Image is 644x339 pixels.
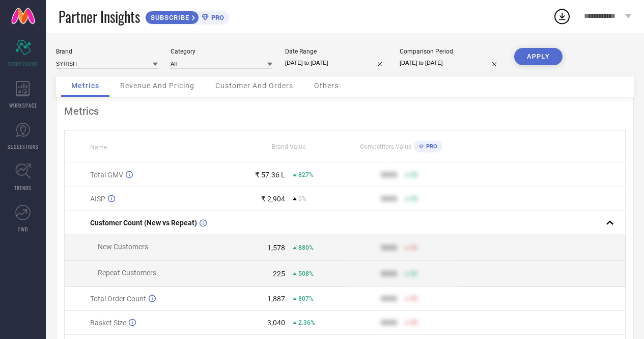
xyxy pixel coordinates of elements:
[261,195,285,203] div: ₹ 2,904
[272,143,305,150] span: Brand Value
[273,270,285,278] div: 225
[400,48,501,55] div: Comparison Period
[90,195,105,203] span: AISP
[424,143,437,150] span: PRO
[71,82,99,90] span: Metrics
[285,58,387,68] input: Select date range
[410,171,417,178] span: 50
[90,144,107,151] span: Name
[298,270,314,277] span: 508%
[9,101,37,109] span: WORKSPACE
[410,319,417,326] span: 50
[90,219,197,227] span: Customer Count (New vs Repeat)
[267,244,285,252] div: 1,578
[18,225,28,233] span: FWD
[255,171,285,179] div: ₹ 57.36 L
[410,270,417,277] span: 50
[8,60,38,68] span: SCORECARDS
[98,269,156,277] span: Repeat Customers
[285,48,387,55] div: Date Range
[381,244,397,252] div: 9999
[59,6,140,27] span: Partner Insights
[215,82,293,90] span: Customer And Orders
[298,295,314,302] span: 807%
[267,295,285,303] div: 1,887
[314,82,339,90] span: Others
[298,171,314,178] span: 827%
[298,244,314,251] span: 880%
[514,48,563,65] button: APPLY
[381,171,397,179] div: 9999
[90,319,126,327] span: Basket Size
[400,58,501,68] input: Select comparison period
[145,8,229,24] a: SUBSCRIBEPRO
[120,82,194,90] span: Revenue And Pricing
[381,195,397,203] div: 9999
[209,14,224,21] span: PRO
[381,270,397,278] div: 9999
[64,105,626,117] div: Metrics
[14,184,32,192] span: TRENDS
[410,295,417,302] span: 50
[56,48,158,55] div: Brand
[98,243,148,251] span: New Customers
[553,7,571,25] div: Open download list
[267,319,285,327] div: 3,040
[360,143,411,150] span: Competitors Value
[171,48,272,55] div: Category
[8,143,39,150] span: SUGGESTIONS
[90,171,123,179] span: Total GMV
[381,319,397,327] div: 9999
[410,195,417,202] span: 50
[298,195,306,202] span: 0%
[381,295,397,303] div: 9999
[90,295,146,303] span: Total Order Count
[146,14,192,21] span: SUBSCRIBE
[410,244,417,251] span: 50
[298,319,315,326] span: 2.36%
